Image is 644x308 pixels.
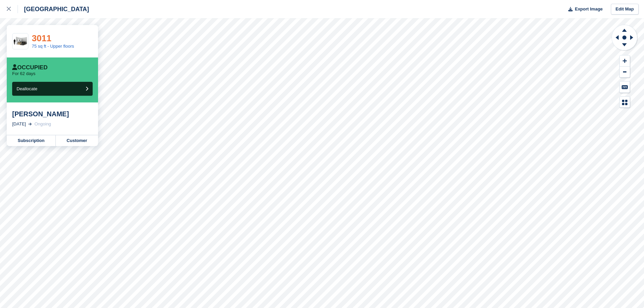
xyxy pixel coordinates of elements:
[12,71,35,76] p: For 62 days
[32,33,51,43] a: 3011
[611,4,639,15] a: Edit Map
[620,55,630,67] button: Zoom In
[34,121,51,127] div: Ongoing
[32,44,74,49] a: 75 sq ft - Upper floors
[7,135,56,146] a: Subscription
[575,6,602,13] span: Export Image
[12,110,93,118] div: [PERSON_NAME]
[13,35,28,47] img: 75-sqft-unit.jpg
[56,135,98,146] a: Customer
[620,67,630,78] button: Zoom Out
[18,5,89,13] div: [GEOGRAPHIC_DATA]
[12,82,93,96] button: Deallocate
[12,64,48,71] div: Occupied
[12,121,26,127] div: [DATE]
[28,123,32,125] img: arrow-right-light-icn-cde0832a797a2874e46488d9cf13f60e5c3a73dbe684e267c42b8395dfbc2abf.svg
[620,81,630,93] button: Keyboard Shortcuts
[564,4,603,15] button: Export Image
[620,97,630,108] button: Map Legend
[17,86,37,91] span: Deallocate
